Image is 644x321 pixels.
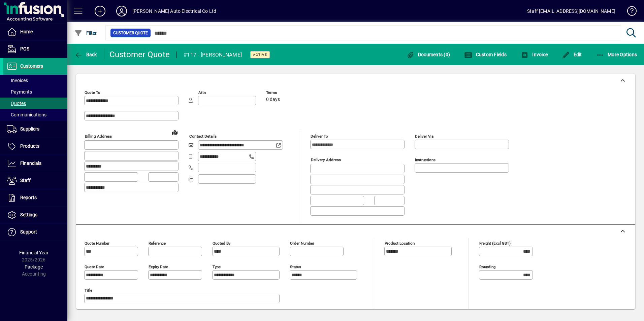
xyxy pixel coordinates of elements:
span: Documents (0) [406,52,450,57]
div: Customer Quote [109,49,170,60]
span: Custom Fields [464,52,507,57]
mat-label: Title [85,288,92,292]
button: Profile [111,5,132,17]
div: [PERSON_NAME] Auto Electrical Co Ltd [132,6,216,16]
span: POS [20,46,29,51]
button: Edit [560,48,584,61]
mat-label: Quote date [85,264,104,269]
mat-label: Rounding [479,264,495,269]
span: Communications [7,112,46,117]
span: Terms [266,91,307,95]
span: Financial Year [19,250,49,255]
mat-label: Quote To [85,90,100,95]
span: Customer Quote [113,30,148,36]
mat-label: Quote number [85,241,109,245]
span: Payments [7,89,32,95]
a: View on map [169,127,180,138]
div: Staff [EMAIL_ADDRESS][DOMAIN_NAME] [527,6,615,16]
span: Invoice [521,52,548,57]
a: Products [3,138,67,155]
mat-label: Expiry date [149,264,168,269]
a: Knowledge Base [622,1,636,23]
span: Settings [20,212,37,217]
span: 0 days [266,97,280,102]
a: Communications [3,109,67,120]
span: Home [20,29,33,34]
span: Package [25,264,43,270]
a: Reports [3,189,67,206]
span: Active [253,52,267,57]
button: Filter [73,27,99,39]
mat-label: Quoted by [213,241,230,245]
span: Edit [562,52,582,57]
span: Financials [20,160,41,166]
a: Staff [3,172,67,189]
mat-label: Freight (excl GST) [479,241,511,245]
span: Invoices [7,78,28,83]
mat-label: Attn [198,90,206,95]
mat-label: Deliver via [415,134,433,139]
a: Payments [3,86,67,98]
span: Staff [20,178,31,183]
button: Documents (0) [405,48,452,61]
button: Invoice [519,48,549,61]
button: Back [73,48,99,61]
a: Settings [3,207,67,223]
span: Reports [20,195,37,200]
a: Suppliers [3,121,67,138]
span: More Options [596,52,637,57]
button: Custom Fields [462,48,508,61]
button: More Options [594,48,639,61]
mat-label: Reference [149,241,166,245]
span: Products [20,143,39,149]
span: Support [20,229,37,235]
mat-label: Instructions [415,157,436,162]
mat-label: Status [290,264,301,269]
mat-label: Product location [385,241,415,245]
mat-label: Deliver To [311,134,328,139]
a: Financials [3,155,67,172]
mat-label: Order number [290,241,314,245]
a: Support [3,224,67,241]
span: Suppliers [20,126,39,132]
a: Quotes [3,98,67,109]
span: Quotes [7,101,26,106]
div: #117 - [PERSON_NAME] [184,49,242,60]
app-page-header-button: Back [67,48,104,61]
a: Home [3,24,67,40]
span: Back [74,52,97,57]
span: Filter [74,30,97,36]
a: Invoices [3,75,67,86]
span: Customers [20,63,43,69]
a: POS [3,41,67,58]
button: Add [89,5,111,17]
mat-label: Type [213,264,221,269]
